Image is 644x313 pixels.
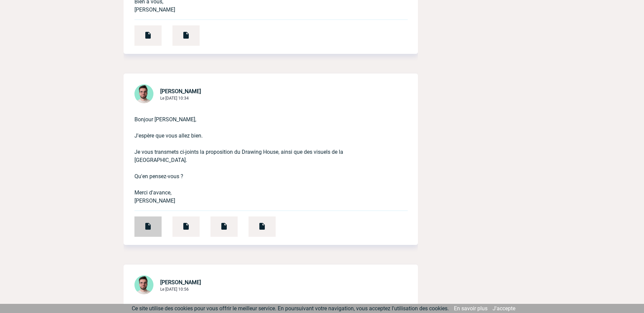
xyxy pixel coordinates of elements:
a: atelier 3 & 4 - 2 espaces cloisonnable.jpg [162,220,200,227]
img: 121547-2.png [134,275,153,294]
img: 121547-2.png [134,84,153,103]
span: Le [DATE] 10:56 [160,287,189,292]
span: Ce site utilise des cookies pour vous offrir le meilleur service. En poursuivant votre navigation... [132,305,449,312]
p: Bonjour [PERSON_NAME], J'espère que vous allez bien. Je vous transmets ci-joints la proposition d... [134,105,388,205]
a: En savoir plus [454,305,487,312]
a: Atelier 3 & 4.jpg [200,220,238,227]
a: Maison de la Recherche - Journée d'études-FR.pdf [124,29,162,36]
span: [PERSON_NAME] [160,279,201,286]
a: J'accepte [493,305,515,312]
span: Le [DATE] 10:34 [160,96,189,101]
span: [PERSON_NAME] [160,88,201,95]
a: Atelier 3&4 (2).jpg [238,220,276,227]
a: 24.11.25 - IME pour PFIZER.pdf [162,29,200,36]
a: proposition-ref-1039977-1569544 IME.pdf [124,220,162,227]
